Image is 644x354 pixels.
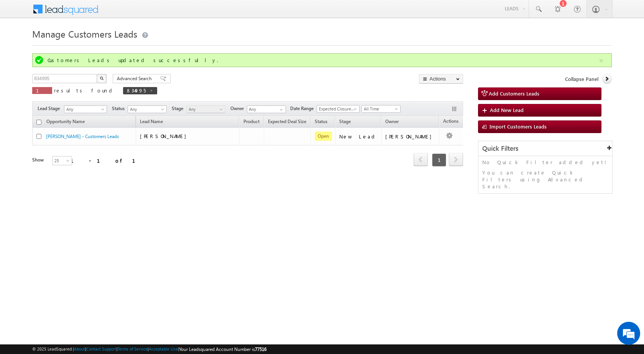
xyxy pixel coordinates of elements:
[32,156,46,163] div: Show
[127,87,146,94] span: 834995
[317,105,360,113] a: Expected Closure Date
[361,105,401,113] a: All Time
[362,105,398,112] span: All Time
[100,76,103,80] img: Search
[10,71,140,230] textarea: Type your message and hit 'Enter'
[478,141,612,156] div: Quick Filters
[419,74,463,84] button: Actions
[482,169,608,190] p: You can create Quick Filters using Advanced Search.
[38,105,63,112] span: Lead Stage
[489,90,539,97] span: Add Customers Leads
[46,119,85,124] span: Opportunity Name
[46,133,119,139] a: [PERSON_NAME] - Customers Leads
[276,106,285,114] a: Show All Items
[439,117,462,127] span: Actions
[290,105,317,112] span: Date Range
[36,87,48,94] span: 1
[449,153,463,166] span: next
[140,133,190,139] span: [PERSON_NAME]
[126,4,144,22] div: Minimize live chat window
[172,105,186,112] span: Stage
[64,105,107,113] a: Any
[482,159,608,166] p: No Quick Filter added yet!
[112,105,128,112] span: Status
[385,119,399,124] span: Owner
[255,346,266,352] span: 77516
[268,119,306,124] span: Expected Deal Size
[86,346,117,351] a: Contact Support
[74,346,85,351] a: About
[117,75,154,82] span: Advanced Search
[230,105,247,112] span: Owner
[264,117,310,127] a: Expected Deal Size
[339,119,351,124] span: Stage
[490,107,524,113] span: Add New Lead
[339,133,378,140] div: New Lead
[565,76,598,82] span: Collapse Panel
[414,153,428,166] span: prev
[311,117,331,127] a: Status
[128,106,164,113] span: Any
[186,105,225,113] a: Any
[43,117,89,127] a: Opportunity Name
[54,87,115,94] span: results found
[52,156,72,165] a: 25
[64,106,104,113] span: Any
[53,157,73,164] span: 25
[48,57,598,64] div: Customers Leads updated successfully.
[449,154,463,166] a: next
[40,40,129,50] div: Chat with us now
[317,105,357,112] span: Expected Closure Date
[32,28,137,40] span: Manage Customers Leads
[432,153,446,166] span: 1
[136,117,167,127] span: Lead Name
[414,154,428,166] a: prev
[315,132,332,141] span: Open
[118,346,148,351] a: Terms of Service
[385,133,435,140] div: [PERSON_NAME]
[36,120,41,125] input: Check all records
[335,117,355,127] a: Stage
[128,105,167,113] a: Any
[490,123,547,130] span: Import Customers Leads
[247,105,286,113] input: Type to Search
[104,236,139,247] em: Start Chat
[149,346,178,351] a: Acceptable Use
[179,346,266,352] span: Your Leadsquared Account Number is
[243,119,260,124] span: Product
[13,40,32,50] img: d_60004797649_company_0_60004797649
[32,346,266,353] span: © 2025 LeadSquared | | | | |
[71,156,145,165] div: 1 - 1 of 1
[187,106,223,113] span: Any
